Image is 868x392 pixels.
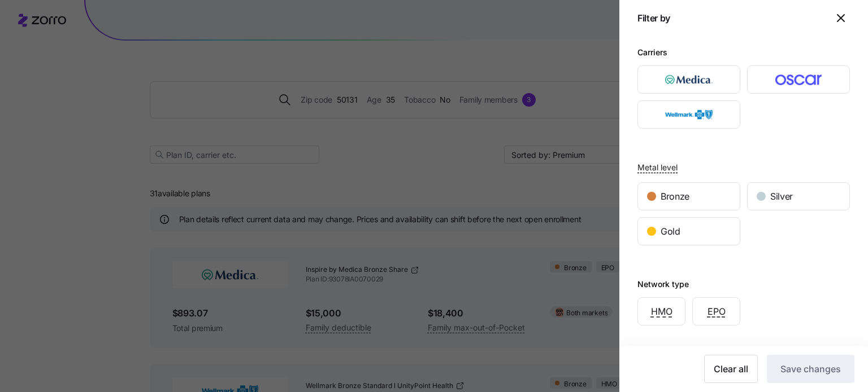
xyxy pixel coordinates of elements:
[661,190,689,204] span: Bronze
[637,162,678,173] span: Metal level
[661,224,680,239] span: Gold
[648,103,731,126] img: Wellmark BlueCross BlueShield of Iowa
[637,46,667,59] div: Carriers
[767,355,854,383] button: Save changes
[651,305,672,319] span: HMO
[757,68,840,91] img: Oscar
[648,68,731,91] img: Medica
[770,190,793,204] span: Silver
[637,278,689,290] div: Network type
[714,362,748,376] span: Clear all
[704,355,758,383] button: Clear all
[780,362,841,376] span: Save changes
[637,12,827,24] h1: Filter by
[708,305,726,319] span: EPO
